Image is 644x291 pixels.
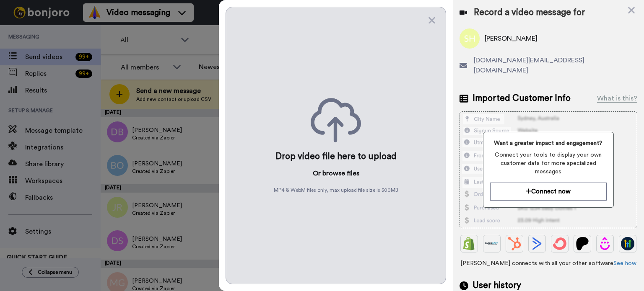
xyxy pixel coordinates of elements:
span: [DOMAIN_NAME][EMAIL_ADDRESS][DOMAIN_NAME] [474,55,637,75]
span: Connect your tools to display your own customer data for more specialized messages [490,151,607,176]
span: [PERSON_NAME] connects with all your other software [460,259,637,268]
img: Ontraport [485,237,499,250]
img: ActiveCampaign [530,237,544,250]
img: GoHighLevel [621,237,634,250]
div: Drop video file here to upload [275,151,397,162]
p: Or files [313,168,359,178]
span: Want a greater impact and engagement? [490,139,607,147]
button: Connect now [490,183,607,201]
img: Hubspot [508,237,521,250]
span: MP4 & WebM files only, max upload file size is 500 MB [274,187,398,193]
img: Shopify [462,237,476,250]
a: See how [613,260,636,266]
div: What is this? [597,93,637,103]
span: Imported Customer Info [473,92,571,105]
img: ConvertKit [553,237,566,250]
img: Drip [598,237,612,250]
img: Patreon [576,237,589,250]
button: browse [322,168,345,178]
